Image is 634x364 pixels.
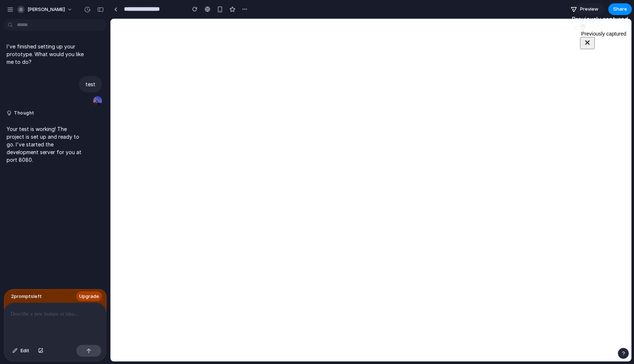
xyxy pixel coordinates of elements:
[28,6,65,13] span: [PERSON_NAME]
[7,43,85,66] p: I've finished setting up your prototype. What would you like me to do?
[76,291,102,302] button: Upgrade
[7,125,85,164] p: Your test is working! The project is set up and ready to go. I've started the development server ...
[11,293,42,300] span: 2 prompt s left
[613,6,627,13] span: Share
[85,80,95,88] p: test
[608,3,632,15] button: Share
[575,3,604,15] a: Preview
[21,347,29,354] span: Edit
[14,4,76,15] button: [PERSON_NAME]
[79,293,99,300] span: Upgrade
[580,6,598,13] span: Preview
[9,345,33,357] button: Edit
